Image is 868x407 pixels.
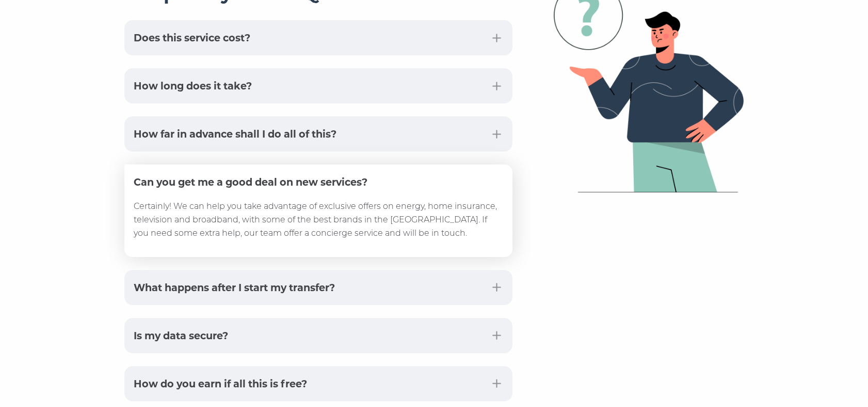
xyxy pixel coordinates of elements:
[134,200,503,240] p: Certainly! We can help you take advantage of exclusive offers on energy, home insurance, televisi...
[124,20,512,55] button: Does this service cost?
[124,270,512,305] button: What happens after I start my transfer?
[124,164,512,200] button: Can you get me a good deal on new services?
[124,366,512,401] button: How do you earn if all this is free?
[124,68,512,103] button: How long does it take?
[124,318,512,353] button: Is my data secure?
[124,116,512,152] button: How far in advance shall I do all of this?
